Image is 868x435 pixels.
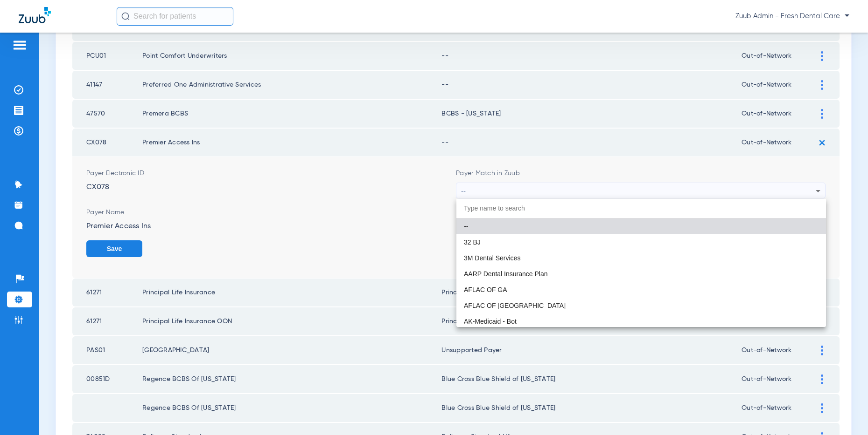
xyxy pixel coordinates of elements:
[464,255,520,261] span: 3M Dental Services
[464,286,507,293] span: AFLAC OF GA
[821,390,868,435] iframe: Chat Widget
[464,302,566,309] span: AFLAC OF [GEOGRAPHIC_DATA]
[464,318,517,325] span: AK-Medicaid - Bot
[464,223,468,230] span: --
[464,239,481,245] span: 32 BJ
[464,271,548,277] span: AARP Dental Insurance Plan
[456,199,826,218] input: dropdown search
